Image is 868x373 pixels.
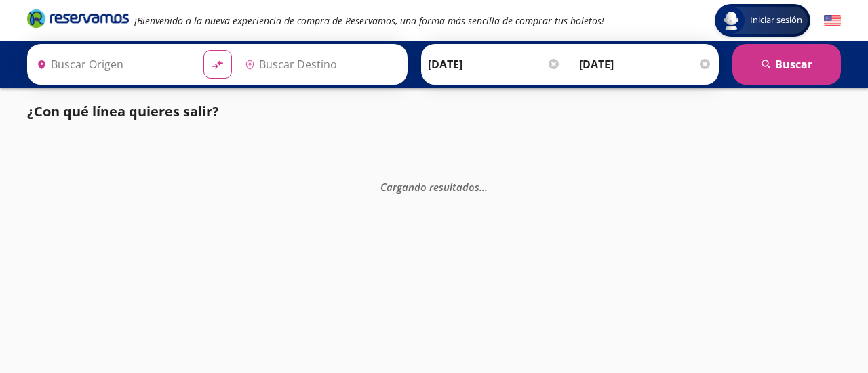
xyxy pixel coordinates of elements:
[482,179,485,193] span: .
[485,179,488,193] span: .
[31,47,193,81] input: Buscar Origen
[27,8,129,32] a: Brand Logo
[239,47,401,81] input: Buscar Destino
[745,14,808,27] span: Iniciar sesión
[134,14,604,27] em: ¡Bienvenido a la nueva experiencia de compra de Reservamos, una forma más sencilla de comprar tus...
[479,179,482,193] span: .
[579,47,712,81] input: Opcional
[824,12,841,29] button: English
[732,44,841,85] button: Buscar
[380,179,488,193] em: Cargando resultados
[27,102,219,122] p: ¿Con qué línea quieres salir?
[27,8,129,28] i: Brand Logo
[428,47,561,81] input: Elegir Fecha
